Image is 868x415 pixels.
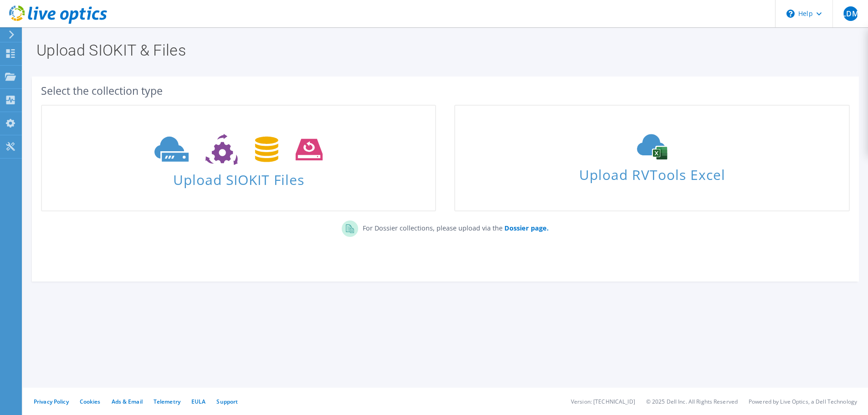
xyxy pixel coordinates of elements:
[503,224,549,232] a: Dossier page.
[80,398,101,405] a: Cookies
[571,398,635,405] li: Version: [TECHNICAL_ID]
[786,10,795,18] svg: \n
[843,6,858,21] span: LDM
[154,398,180,405] a: Telemetry
[112,398,143,405] a: Ads & Email
[42,167,435,187] span: Upload SIOKIT Files
[358,220,549,233] p: For Dossier collections, please upload via the
[646,398,738,405] li: © 2025 Dell Inc. All Rights Reserved
[41,105,436,211] a: Upload SIOKIT Files
[749,398,857,405] li: Powered by Live Optics, a Dell Technology
[216,398,238,405] a: Support
[455,163,848,182] span: Upload RVTools Excel
[41,86,850,96] div: Select the collection type
[454,105,849,211] a: Upload RVTools Excel
[36,42,850,58] h1: Upload SIOKIT & Files
[504,224,549,232] b: Dossier page.
[34,398,69,405] a: Privacy Policy
[191,398,205,405] a: EULA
